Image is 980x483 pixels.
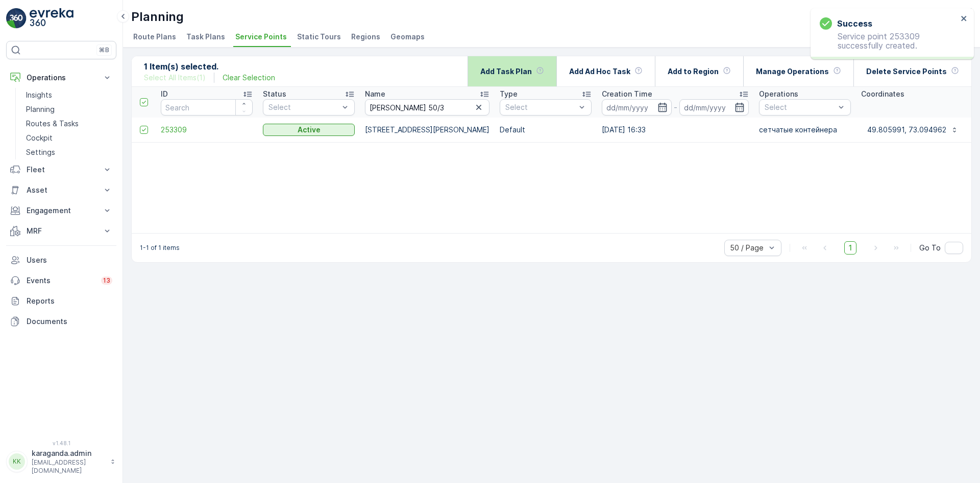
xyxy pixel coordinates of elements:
[756,66,829,77] p: Manage Operations
[480,66,532,77] p: Add Task Plan
[27,316,112,327] p: Documents
[26,133,53,143] p: Cockpit
[32,448,105,458] p: karaganda.admin
[22,131,116,145] a: Cockpit
[27,275,95,286] p: Events
[6,270,116,291] a: Events13
[22,145,116,159] a: Settings
[161,125,253,135] a: 253309
[754,118,856,142] td: сетчатыe контейнера
[27,185,96,195] p: Asset
[27,226,96,236] p: MRF
[22,117,116,131] a: Routes & Tasks
[6,180,116,200] button: Asset
[133,32,176,42] span: Route Plans
[861,89,904,99] p: Coordinates
[186,32,225,42] span: Task Plans
[6,200,116,221] button: Engagement
[597,118,754,142] td: [DATE] 16:33
[679,99,749,116] input: dd/mm/yyyy
[27,205,96,216] p: Engagement
[161,99,253,116] input: Search
[6,250,116,270] a: Users
[297,32,341,42] span: Static Tours
[140,244,180,252] p: 1-1 of 1 items
[844,241,856,255] span: 1
[27,73,96,83] p: Operations
[500,89,518,99] p: Type
[32,458,105,475] p: [EMAIL_ADDRESS][DOMAIN_NAME]
[6,8,27,29] img: logo
[674,101,677,113] p: -
[390,32,425,42] span: Geomaps
[268,102,339,112] p: Select
[867,125,946,135] p: 49.805991, 73.094962
[866,66,947,77] p: Delete Service Points
[27,296,112,306] p: Reports
[22,88,116,102] a: Insights
[505,102,576,112] p: Select
[103,277,110,285] p: 13
[131,9,184,25] p: Planning
[6,448,116,475] button: KKkaraganda.admin[EMAIL_ADDRESS][DOMAIN_NAME]
[223,73,275,83] p: Clear Selection
[820,32,958,50] p: Service point 253309 successfully created.
[99,46,109,54] p: ⌘B
[263,89,286,99] p: Status
[26,104,55,114] p: Planning
[765,102,835,112] p: Select
[22,102,116,117] a: Planning
[140,126,148,134] div: Toggle Row Selected
[9,453,25,470] div: KK
[360,118,495,142] td: [STREET_ADDRESS][PERSON_NAME]
[861,122,965,138] button: 49.805991, 73.094962
[602,89,652,99] p: Creation Time
[144,60,275,73] p: 1 Item(s) selected.
[6,291,116,311] a: Reports
[668,66,719,77] p: Add to Region
[365,99,489,116] input: Search
[161,89,168,99] p: ID
[235,32,287,42] span: Service Points
[6,440,116,446] span: v 1.48.1
[263,124,355,136] button: Active
[30,8,73,29] img: logo_light-DOdMpM7g.png
[759,89,798,99] p: Operations
[6,67,116,88] button: Operations
[6,221,116,241] button: MRF
[495,118,597,142] td: Default
[837,17,872,30] h3: Success
[26,147,55,157] p: Settings
[26,90,52,100] p: Insights
[569,66,630,77] p: Add Ad Hoc Task
[602,99,672,116] input: dd/mm/yyyy
[961,14,968,24] button: close
[27,165,96,175] p: Fleet
[6,159,116,180] button: Fleet
[144,73,206,83] p: Select All Items ( 1 )
[26,119,79,129] p: Routes & Tasks
[298,125,321,135] p: Active
[27,255,112,265] p: Users
[919,243,941,253] span: Go To
[365,89,385,99] p: Name
[6,311,116,332] a: Documents
[351,32,380,42] span: Regions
